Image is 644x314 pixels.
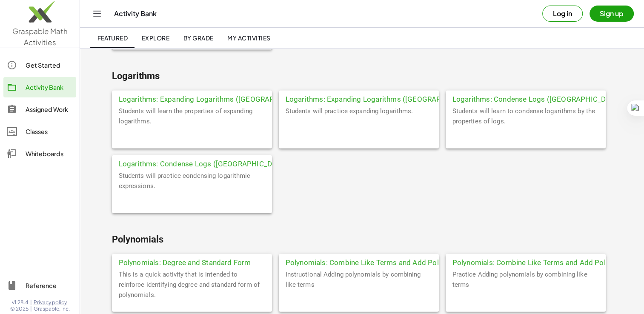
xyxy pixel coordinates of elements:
[279,269,439,312] div: Instructional Adding polynomials by combining like terms
[12,299,29,306] span: v1.28.4
[12,26,68,47] span: Graspable Math Activities
[279,106,439,148] div: Students will practice expanding logarithms.
[542,6,583,22] button: Log in
[446,91,606,106] div: Logarithms: Condense Logs ([GEOGRAPHIC_DATA])
[30,305,32,312] span: |
[3,121,76,142] a: Classes
[183,34,213,42] span: By Grade
[90,7,104,20] button: Toggle navigation
[112,234,613,245] h2: Polynomials
[112,155,272,171] div: Logarithms: Condense Logs ([GEOGRAPHIC_DATA])
[112,171,272,213] div: Students will practice condensing logarithmic expressions.
[279,91,439,106] div: Logarithms: Expanding Logarithms ([GEOGRAPHIC_DATA])
[227,34,271,42] span: My Activities
[26,126,73,137] div: Classes
[34,305,70,312] span: Graspable, Inc.
[446,106,606,148] div: Students will learn to condense logarithms by the properties of logs.
[30,299,32,306] span: |
[3,99,76,120] a: Assigned Work
[3,55,76,75] a: Get Started
[112,106,272,148] div: Students will learn the properties of expanding logarithms.
[446,254,606,269] div: Polynomials: Combine Like Terms and Add Polynomials (PA)
[3,275,76,296] a: Reference
[3,143,76,164] a: Whiteboards
[34,299,70,306] a: Privacy policy
[590,6,634,22] button: Sign up
[112,254,272,269] div: Polynomials: Degree and Standard Form
[10,305,29,312] span: © 2025
[446,269,606,312] div: Practice Adding polynomials by combining like terms
[279,254,439,269] div: Polynomials: Combine Like Terms and Add Polynomials (IA)
[112,70,613,82] h2: Logarithms
[26,82,73,92] div: Activity Bank
[112,91,272,106] div: Logarithms: Expanding Logarithms ([GEOGRAPHIC_DATA])
[112,269,272,312] div: This is a quick activity that is intended to reinforce identifying degree and standard form of po...
[26,104,73,114] div: Assigned Work
[26,280,73,291] div: Reference
[26,148,73,159] div: Whiteboards
[26,60,73,70] div: Get Started
[97,34,128,42] span: Featured
[141,34,169,42] span: Explore
[3,77,76,97] a: Activity Bank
